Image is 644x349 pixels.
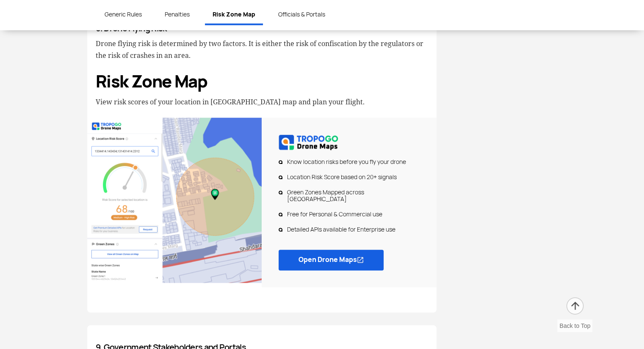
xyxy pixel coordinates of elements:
[279,226,420,233] li: Detailed APIs available for Enterprise use
[96,38,428,61] p: Drone flying risk is determined by two factors. It is either the risk of confiscation by the regu...
[279,211,420,218] li: Free for Personal & Commercial use
[566,297,584,315] img: ic_arrow-up.png
[97,5,149,24] a: Generic Rules
[87,118,262,283] img: Risk Zone Map
[357,257,364,264] img: ic_link.png
[279,189,420,202] li: Green Zones Mapped across [GEOGRAPHIC_DATA]
[96,96,428,108] p: View risk scores of your location in [GEOGRAPHIC_DATA] map and plan your flight.
[279,174,420,180] li: Location Risk Score based on 20+ signals
[279,135,338,150] img: Risk Zone Map
[271,5,333,24] a: Officials & Portals
[279,158,420,165] li: Know location risks before you fly your drone
[205,5,263,25] a: Risk Zone Map
[279,250,384,270] a: Open Drone Maps
[557,319,592,332] div: Back to Top
[157,5,197,24] a: Penalties
[96,23,428,33] h4: 8. Drone Flying Risk
[96,71,428,92] h3: Risk Zone Map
